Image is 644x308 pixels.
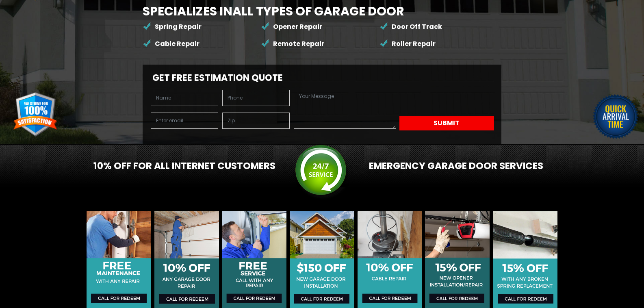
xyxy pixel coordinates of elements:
li: Door Off Track [379,18,498,35]
input: Enter email [151,113,218,129]
input: Name [151,90,218,106]
li: Roller Repair [379,35,498,52]
li: Cable Repair [143,35,261,52]
b: Specializes in [143,2,404,20]
li: Remote Repair [261,35,379,52]
button: Submit [399,116,494,130]
h2: 10% OFF For All Internet Customers [85,161,275,172]
input: Zip [222,113,290,129]
li: Opener Repair [261,18,379,35]
input: Phone [222,90,290,106]
img: srv.png [294,144,350,200]
h2: Get Free Estimation Quote [147,73,498,83]
span: All Types of Garage Door [232,2,404,20]
li: Spring Repair [143,18,261,35]
h2: Emergency Garage Door services [369,161,560,172]
iframe: reCAPTCHA [399,90,494,114]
